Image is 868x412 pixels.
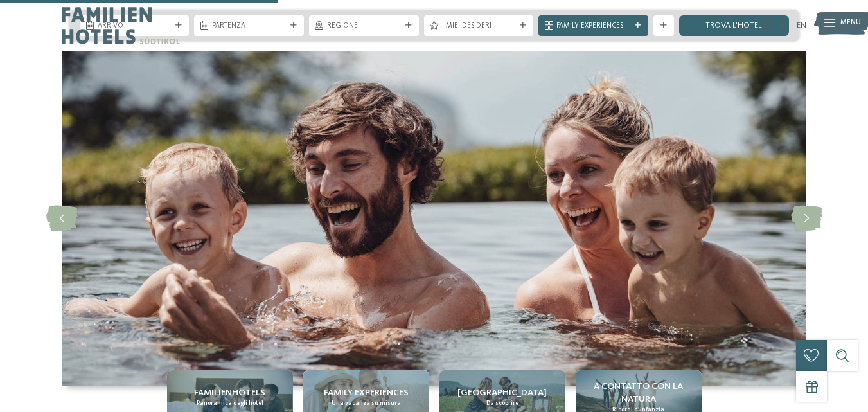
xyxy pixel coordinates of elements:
span: Family experiences [324,386,409,399]
span: Menu [840,18,861,28]
span: Panoramica degli hotel [197,399,263,408]
a: EN [797,21,806,30]
span: A contatto con la natura [581,380,696,406]
span: [GEOGRAPHIC_DATA] [457,386,547,399]
a: IT [781,21,789,30]
span: Da scoprire [486,399,518,408]
img: Cercate un hotel con piscina coperta per bambini in Alto Adige? [62,51,806,386]
a: DE [763,21,773,30]
span: Familienhotels [194,386,265,399]
span: Una vacanza su misura [332,399,401,408]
